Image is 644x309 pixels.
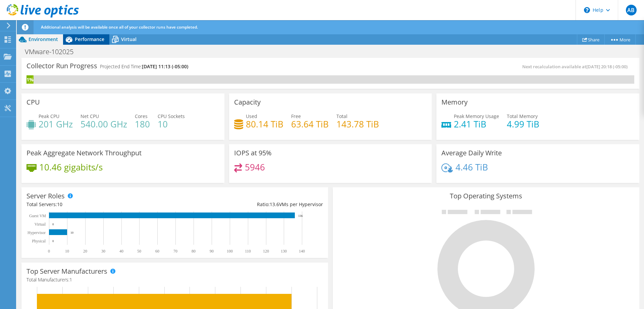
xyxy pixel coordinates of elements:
div: Ratio: VMs per Hypervisor [175,201,323,208]
h3: Memory [441,99,468,106]
span: Net CPU [80,113,99,119]
span: Peak CPU [39,113,59,119]
h3: Server Roles [26,192,65,200]
text: 10 [65,249,69,254]
text: 136 [298,214,303,218]
span: [DATE] 11:13 (-05:00) [142,63,188,70]
a: Share [577,34,605,45]
svg: \n [584,7,590,13]
span: Cores [135,113,148,119]
span: AB [626,5,637,15]
h4: 10.46 gigabits/s [39,163,103,171]
text: 30 [101,249,105,254]
text: 120 [263,249,269,254]
text: 110 [245,249,251,254]
text: 20 [83,249,87,254]
text: 80 [192,249,196,254]
h4: 80.14 TiB [246,120,283,128]
text: Hypervisor [28,230,46,235]
text: 130 [281,249,287,254]
h4: Projected End Time: [100,63,188,70]
span: 1 [69,276,72,283]
span: Peak Memory Usage [454,113,499,119]
h3: Peak Aggregate Network Throughput [26,149,142,157]
div: 1% [26,76,34,83]
h4: 10 [158,120,185,128]
text: 90 [210,249,214,254]
text: 0 [48,249,50,254]
text: Virtual [35,222,46,227]
text: 60 [155,249,159,254]
h4: 4.46 TiB [455,163,488,171]
h4: 143.78 TiB [336,120,379,128]
text: Guest VM [29,214,46,218]
span: Performance [75,36,104,42]
text: 70 [173,249,177,254]
text: 50 [137,249,141,254]
span: Total [336,113,347,119]
span: CPU Sockets [158,113,185,119]
h3: IOPS at 95% [234,149,272,157]
h3: Capacity [234,99,261,106]
text: 140 [299,249,305,254]
span: Total Memory [507,113,538,119]
span: Used [246,113,257,119]
h4: 540.00 GHz [80,120,127,128]
h3: CPU [26,99,40,106]
h4: 63.64 TiB [291,120,329,128]
span: 10 [57,201,62,207]
div: Total Servers: [26,201,175,208]
h4: 5946 [245,163,265,171]
h3: Top Server Manufacturers [26,268,107,275]
text: 0 [52,239,54,243]
span: [DATE] 20:18 (-05:00) [586,64,628,70]
h1: VMware-102025 [22,48,84,55]
span: Free [291,113,301,119]
text: 0 [52,223,54,226]
h3: Top Operating Systems [338,192,634,200]
h4: 2.41 TiB [454,120,499,128]
span: Virtual [121,36,137,42]
text: 100 [227,249,233,254]
span: Next recalculation available at [522,64,631,70]
span: 13.6 [270,201,279,207]
h4: 180 [135,120,150,128]
span: Environment [29,36,58,42]
h3: Average Daily Write [441,149,502,157]
text: Physical [32,239,46,243]
h4: 4.99 TiB [507,120,539,128]
h4: 201 GHz [39,120,73,128]
text: 10 [70,231,74,234]
text: 40 [119,249,123,254]
span: Additional analysis will be available once all of your collector runs have completed. [41,24,198,30]
h4: Total Manufacturers: [26,276,323,283]
a: More [604,34,636,45]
